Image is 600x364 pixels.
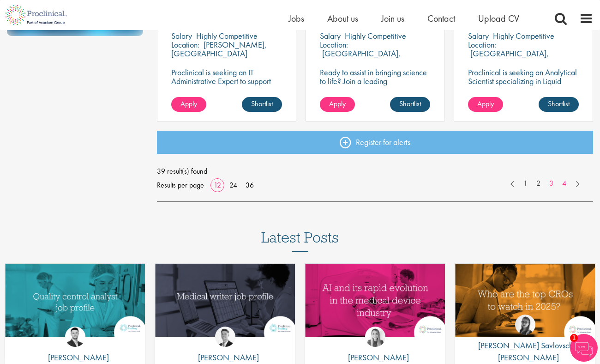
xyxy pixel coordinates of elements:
p: [PERSON_NAME] [341,352,409,364]
span: 1 [570,334,578,342]
p: [GEOGRAPHIC_DATA], [GEOGRAPHIC_DATA] [468,48,549,67]
img: Hannah Burke [365,327,385,347]
a: Contact [427,12,455,24]
a: 2 [532,178,545,189]
a: Link to a post [5,264,145,346]
a: Shortlist [539,97,579,112]
p: Highly Competitive [493,30,554,41]
p: Proclinical is seeking an Analytical Scientist specializing in Liquid Chromatography to join our ... [468,68,579,103]
p: [PERSON_NAME] Savlovschi - [PERSON_NAME] [455,340,595,363]
a: 1 [519,178,532,189]
p: Proclinical is seeking an IT Administrative Expert to support the Commercial stream SAP SD of the... [171,68,282,112]
a: 12 [210,180,224,190]
img: Theodora Savlovschi - Wicks [515,315,535,335]
img: Top 10 CROs 2025 | Proclinical [455,264,595,336]
img: AI and Its Impact on the Medical Device Industry | Proclinical [305,264,445,336]
a: Apply [468,97,503,112]
img: Joshua Godden [65,327,85,347]
a: Link to a post [455,264,595,346]
a: Shortlist [390,97,430,112]
span: 39 result(s) found [157,164,593,178]
span: Salary [171,30,192,41]
h3: Latest Posts [261,230,339,252]
p: Highly Competitive [345,30,406,41]
img: Medical writer job profile [155,264,295,336]
span: Apply [180,99,197,109]
span: Salary [468,30,489,41]
p: [PERSON_NAME], [GEOGRAPHIC_DATA] [171,39,267,59]
p: [PERSON_NAME] [41,352,109,364]
a: 24 [226,180,240,190]
img: Chatbot [570,334,598,362]
span: Location: [320,39,348,50]
span: Apply [477,99,494,109]
a: Apply [320,97,355,112]
span: Location: [468,39,496,50]
a: 4 [558,178,571,189]
span: Results per page [157,178,204,192]
a: Jobs [288,12,304,24]
img: quality control analyst job profile [5,264,145,336]
a: Register for alerts [157,131,593,154]
a: Shortlist [242,97,282,112]
p: [PERSON_NAME] [191,352,259,364]
p: Ready to assist in bringing science to life? Join a leading pharmaceutical company to play a key ... [320,68,431,121]
img: George Watson [215,327,235,347]
a: 36 [242,180,257,190]
p: Highly Competitive [196,30,258,41]
span: Apply [329,99,346,109]
p: [GEOGRAPHIC_DATA], [GEOGRAPHIC_DATA] [320,48,401,67]
span: Salary [320,30,341,41]
a: Link to a post [305,264,445,346]
span: Location: [171,39,199,50]
a: Apply [171,97,206,112]
a: About us [327,12,358,24]
a: 3 [545,178,558,189]
a: Join us [381,12,404,24]
a: Link to a post [155,264,295,346]
a: Upload CV [478,12,519,24]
